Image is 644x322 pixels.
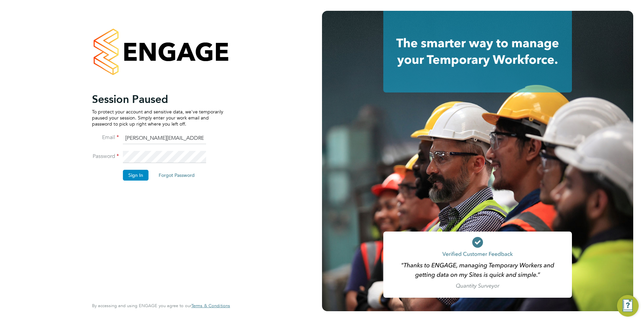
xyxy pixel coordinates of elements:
[92,303,230,308] span: By accessing and using ENGAGE you agree to our
[92,153,119,160] label: Password
[123,132,206,144] input: Enter your work email...
[153,170,200,181] button: Forgot Password
[92,134,119,141] label: Email
[191,303,230,308] a: Terms & Conditions
[123,170,149,181] button: Sign In
[92,109,223,127] p: To protect your account and sensitive data, we've temporarily paused your session. Simply enter y...
[92,92,223,106] h2: Session Paused
[617,295,639,317] button: Engage Resource Center
[191,303,230,308] span: Terms & Conditions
